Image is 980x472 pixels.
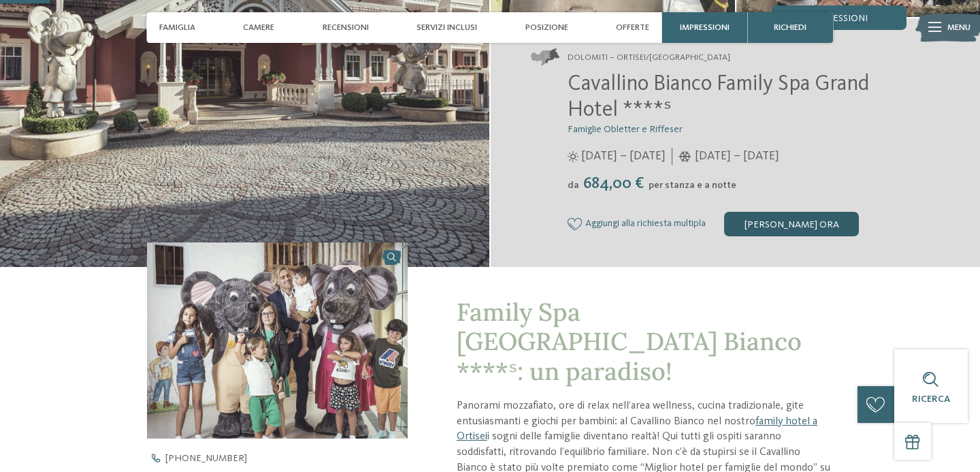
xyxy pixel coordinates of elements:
span: per stanza e a notte [649,180,736,190]
span: Impressioni [680,22,730,33]
img: Nel family hotel a Ortisei i vostri desideri diventeranno realtà [147,242,408,439]
span: richiedi [774,22,806,33]
div: [PERSON_NAME] ora [724,212,859,236]
span: Aggiungi alla richiesta multipla [585,219,706,230]
span: [DATE] – [DATE] [695,148,779,165]
span: [PHONE_NUMBER] [165,454,247,463]
span: Recensioni [323,22,369,33]
span: Cavallino Bianco Family Spa Grand Hotel ****ˢ [568,74,869,121]
span: Posizione [525,22,568,33]
span: Famiglia [159,22,195,33]
span: Impressioni [810,14,868,23]
span: Famiglie Obletter e Riffeser [568,125,683,134]
i: Orari d'apertura estate [568,151,578,162]
span: Family Spa [GEOGRAPHIC_DATA] Bianco ****ˢ: un paradiso! [457,296,802,386]
span: Dolomiti – Ortisei/[GEOGRAPHIC_DATA] [568,52,730,64]
span: 684,00 € [581,176,647,192]
a: [PHONE_NUMBER] [147,454,429,463]
span: da [568,180,579,190]
i: Orari d'apertura inverno [679,151,691,162]
span: Offerte [616,22,649,33]
span: [DATE] – [DATE] [581,148,666,165]
span: Servizi inclusi [416,22,477,33]
span: Camere [243,22,274,33]
span: Ricerca [912,394,950,404]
